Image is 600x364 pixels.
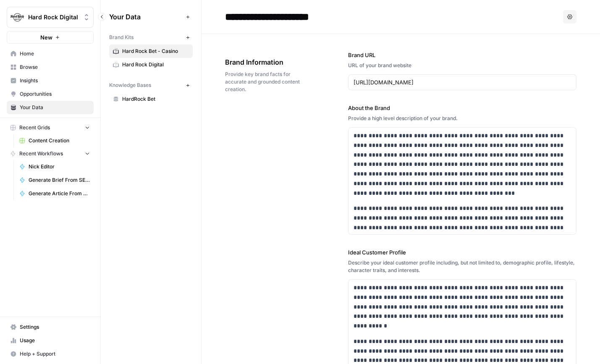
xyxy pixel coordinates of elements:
[16,173,94,187] a: Generate Brief From SERP
[16,134,94,147] a: Content Creation
[20,350,90,358] span: Help + Support
[16,160,94,173] a: Nick Editor
[109,45,193,58] a: Hard Rock Bet - Casino
[122,61,189,68] span: Hard Rock Digital
[10,10,25,25] img: Hard Rock Digital Logo
[7,74,94,87] a: Insights
[122,47,189,55] span: Hard Rock Bet - Casino
[20,104,90,111] span: Your Data
[109,12,183,22] span: Your Data
[354,78,571,86] input: www.sundaysoccer.com
[20,337,90,344] span: Usage
[7,60,94,74] a: Browse
[7,121,94,134] button: Recent Grids
[19,150,63,157] span: Recent Workflows
[20,323,90,331] span: Settings
[29,190,90,197] span: Generate Article From Outline
[29,137,90,144] span: Content Creation
[7,334,94,347] a: Usage
[16,187,94,200] a: Generate Article From Outline
[7,47,94,60] a: Home
[7,347,94,361] button: Help + Support
[20,50,90,58] span: Home
[7,7,94,28] button: Workspace: Hard Rock Digital
[28,13,79,21] span: Hard Rock Digital
[225,57,301,67] span: Brand Information
[348,115,576,122] div: Provide a high level description of your brand.
[348,62,576,69] div: URL of your brand website
[109,81,151,89] span: Knowledge Bases
[225,71,301,93] span: Provide key brand facts for accurate and grounded content creation.
[348,51,576,59] label: Brand URL
[7,31,94,44] button: New
[29,176,90,184] span: Generate Brief From SERP
[109,58,193,71] a: Hard Rock Digital
[19,124,50,131] span: Recent Grids
[7,320,94,334] a: Settings
[109,34,134,41] span: Brand Kits
[348,259,576,274] div: Describe your ideal customer profile including, but not limited to, demographic profile, lifestyl...
[20,77,90,84] span: Insights
[40,33,52,42] span: New
[7,147,94,160] button: Recent Workflows
[348,248,576,257] label: Ideal Customer Profile
[109,92,193,106] a: HardRock Bet
[7,101,94,114] a: Your Data
[29,163,90,170] span: Nick Editor
[122,95,189,103] span: HardRock Bet
[7,87,94,101] a: Opportunities
[20,63,90,71] span: Browse
[20,90,90,98] span: Opportunities
[348,104,576,112] label: About the Brand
